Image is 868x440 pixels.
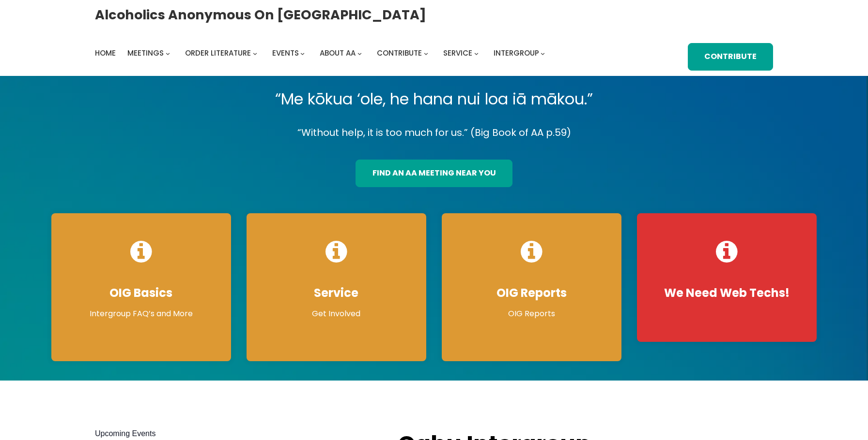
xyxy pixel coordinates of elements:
a: About AA [320,46,356,60]
a: Service [443,46,472,60]
span: Home [95,48,116,58]
a: Meetings [127,46,164,60]
p: Intergroup FAQ’s and More [61,308,221,320]
a: Contribute [377,46,422,60]
span: Service [443,48,472,58]
button: Service submenu [474,51,479,56]
p: “Without help, it is too much for us.” (Big Book of AA p.59) [44,124,825,141]
a: Contribute [688,43,773,71]
a: Alcoholics Anonymous on [GEOGRAPHIC_DATA] [95,3,426,26]
h4: Service [256,286,417,300]
p: Get Involved [256,308,417,320]
span: Events [272,48,299,58]
button: Intergroup submenu [541,51,545,56]
span: Contribute [377,48,422,58]
span: Intergroup [494,48,539,58]
h4: We Need Web Techs! [647,286,807,300]
span: About AA [320,48,356,58]
a: Intergroup [494,46,539,60]
nav: Intergroup [95,46,548,60]
a: find an aa meeting near you [356,160,512,187]
a: Home [95,46,116,60]
button: Meetings submenu [166,51,170,56]
p: “Me kōkua ‘ole, he hana nui loa iā mākou.” [44,86,825,113]
span: Meetings [127,48,164,58]
button: Contribute submenu [424,51,428,56]
button: About AA submenu [357,51,362,56]
h4: OIG Basics [61,286,221,300]
h2: Upcoming Events [95,428,378,440]
button: Events submenu [300,51,305,56]
h4: OIG Reports [451,286,612,300]
a: Events [272,46,299,60]
p: OIG Reports [451,308,612,320]
button: Order Literature submenu [253,51,257,56]
span: Order Literature [185,48,251,58]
